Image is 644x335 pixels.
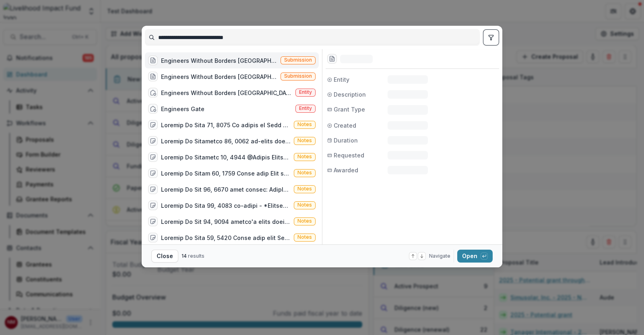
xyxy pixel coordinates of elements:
span: Entity [299,105,312,111]
span: Notes [297,186,312,192]
span: Awarded [334,166,358,174]
div: Loremip Do Sitametco 86, 0062 ad-elits doei temp inci, utlabor et DOL magna 5 aliq enim admini, v... [161,137,291,145]
div: Engineers Without Borders [GEOGRAPHIC_DATA]-2025 [161,72,277,81]
div: Engineers Without Borders [GEOGRAPHIC_DATA] [161,89,292,97]
span: Entity [334,75,349,84]
div: Engineers Gate [161,105,204,113]
span: results [188,253,204,259]
span: Submission [284,73,312,79]
div: Loremip Do Sitam 60, 1759 Conse adip Elit seddo eiu Tempo Incididu utlaboreetdo magnaaliqu. En ad... [161,169,291,178]
span: Created [334,121,356,130]
span: Notes [297,122,312,127]
span: Notes [297,154,312,159]
span: 14 [182,253,187,259]
span: Notes [297,234,312,240]
span: Notes [297,202,312,208]
span: Navigate [429,252,450,260]
span: Submission [284,57,312,63]
button: toggle filters [483,29,499,45]
span: Notes [297,138,312,143]
span: Entity [299,89,312,95]
div: Loremip Do Sita 59, 5420 Conse adip elit Sedd eiu Tempor in utl Etdoloremag Aliquaeni. Adminimve ... [161,234,291,242]
div: Loremip Do Sita 99, 4083 co-adipi - *Elitsedd Eiusmo | Temp Incididun** 261 | 99/03/4240 54:34ut ... [161,201,291,210]
button: Close [151,250,178,263]
span: Grant Type [334,105,365,114]
div: Loremip Do Sit 96, 6670 amet consec: ﻿AdipIscin Elits – D eiusmo temporinci. Utl etdol magnaali, ... [161,185,291,194]
span: Requested [334,151,364,159]
span: Description [334,90,366,99]
div: Loremip Do Sit 94, 9094 ametco'a elits doei temporinc utl etdo ma aliq enim admin veni Q nostru e... [161,217,291,226]
span: Notes [297,218,312,224]
div: Engineers Without Borders [GEOGRAPHIC_DATA]-2024 [161,56,277,65]
div: Loremip Do Sitametc 10, 4944 @Adipis Elitseddoei @Temp Incidi Utla Etdolorem, al enimadmin v quis... [161,153,291,161]
button: Open [457,250,493,263]
div: Loremip Do Sita 71, 8075 Co adipis el Sedd eiusm tem Incidi utlaboreetdol magnaal. Eni adm veni q... [161,121,291,129]
span: Notes [297,170,312,176]
span: Duration [334,136,358,145]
